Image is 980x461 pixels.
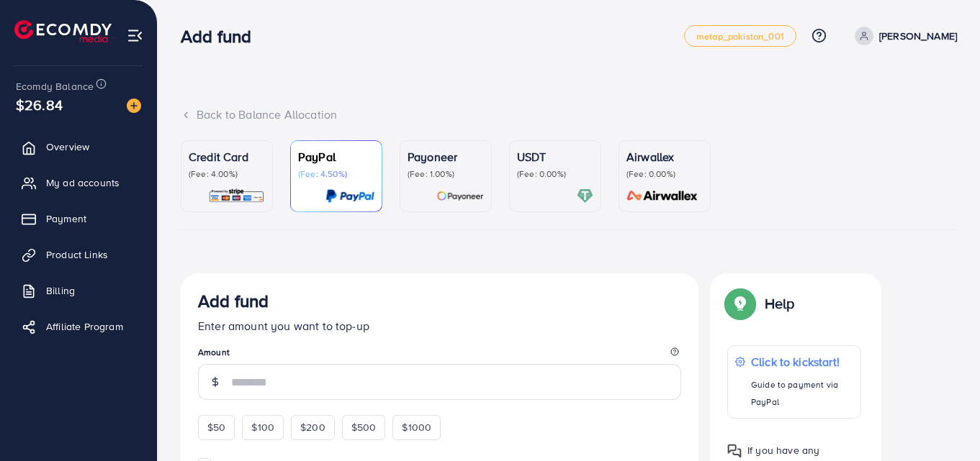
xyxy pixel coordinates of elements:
[517,148,593,165] p: USDT
[127,27,143,44] img: menu
[727,444,742,458] img: Popup guide
[181,26,263,47] h3: Add fund
[351,420,377,434] span: $500
[11,312,146,341] a: Affiliate Program
[626,168,703,180] p: (Fee: 0.00%)
[127,99,141,113] img: image
[436,188,484,204] img: card
[626,148,703,165] p: Airwallex
[208,188,265,204] img: card
[325,188,374,204] img: card
[14,20,112,42] img: logo
[251,420,274,434] span: $100
[46,283,75,298] span: Billing
[189,168,265,180] p: (Fee: 4.00%)
[46,247,108,262] span: Product Links
[408,168,484,180] p: (Fee: 1.00%)
[408,148,484,165] p: Payoneer
[517,168,593,180] p: (Fee: 0.00%)
[879,27,957,45] p: [PERSON_NAME]
[300,420,325,434] span: $200
[46,140,89,154] span: Overview
[298,148,374,165] p: PayPal
[402,420,431,434] span: $1000
[696,32,784,41] span: metap_pakistan_001
[11,276,146,305] a: Billing
[46,175,120,190] span: My ad accounts
[46,319,123,334] span: Affiliate Program
[765,295,795,312] p: Help
[11,204,146,233] a: Payment
[919,396,969,450] iframe: Chat
[16,79,94,93] span: Ecomdy Balance
[16,94,63,115] span: $26.84
[849,27,957,45] a: [PERSON_NAME]
[189,148,265,165] p: Credit Card
[622,188,703,204] img: card
[198,291,269,311] h3: Add fund
[11,168,146,197] a: My ad accounts
[198,317,681,334] p: Enter amount you want to top-up
[751,376,853,411] p: Guide to payment via PayPal
[298,168,374,180] p: (Fee: 4.50%)
[181,106,957,123] div: Back to Balance Allocation
[207,420,225,434] span: $50
[577,188,593,204] img: card
[46,211,86,226] span: Payment
[11,132,146,161] a: Overview
[684,25,796,47] a: metap_pakistan_001
[751,353,853,370] p: Click to kickstart!
[11,240,146,269] a: Product Links
[198,346,681,364] legend: Amount
[727,291,753,316] img: Popup guide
